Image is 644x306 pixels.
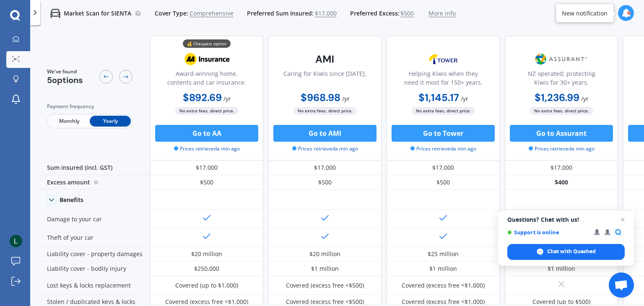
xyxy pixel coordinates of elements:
[297,49,353,70] img: AMI-text-1.webp
[64,9,131,18] p: Market Scan for SIENTA
[293,107,357,115] span: No extra fees, direct price.
[247,9,314,18] span: Preferred Sum Insured:
[37,161,150,175] div: Sum insured (incl. GST)
[410,145,476,153] span: Prices retrieved a min ago
[47,68,83,75] span: We've found
[394,69,493,90] div: Helping Kiwis when they need it most for 150+ years.
[268,161,382,175] div: $17,000
[400,9,414,18] span: $500
[428,250,459,258] div: $25 million
[50,8,60,18] img: car.f15378c7a67c060ca3f3.svg
[155,125,258,142] button: Go to AA
[350,9,400,18] span: Preferred Excess:
[150,175,263,190] div: $500
[190,9,234,18] span: Comprehensive
[315,9,337,18] span: $17,000
[429,265,457,273] div: $1 million
[392,125,495,142] button: Go to Tower
[507,216,625,223] span: Questions? Chat with us!
[402,298,485,306] div: Covered (excess free <$1,000)
[309,250,340,258] div: $20 million
[562,9,608,17] div: New notification
[268,175,382,190] div: $500
[37,210,150,228] div: Damage to your car
[47,102,132,111] div: Payment frequency
[535,91,579,104] b: $1,236.99
[548,265,575,273] div: $1 million
[60,196,83,204] div: Benefits
[191,250,222,258] div: $20 million
[174,145,240,153] span: Prices retrieved a min ago
[155,9,188,18] span: Cover Type:
[529,145,595,153] span: Prices retrieved a min ago
[165,298,248,306] div: Covered (excess free <$1,000)
[428,9,456,18] span: More info
[510,125,613,142] button: Go to Assurant
[286,281,364,290] div: Covered (excess free <$500)
[283,69,366,90] div: Caring for Kiwis since [DATE].
[175,281,238,290] div: Covered (up to $1,000)
[512,69,611,90] div: NZ operated; protecting Kiwis for 30+ years.
[507,229,588,236] span: Support is online
[530,107,593,115] span: No extra fees, direct price.
[547,248,596,255] span: Chat with Quashed
[418,91,459,104] b: $1,145.17
[183,91,222,104] b: $892.69
[183,39,231,48] div: 💰 Cheapest option
[223,95,231,103] span: / yr
[507,244,625,260] div: Chat with Quashed
[292,145,358,153] span: Prices retrieved a min ago
[37,175,150,190] div: Excess amount
[412,107,475,115] span: No extra fees, direct price.
[179,49,234,70] img: AA.webp
[609,272,634,298] div: Open chat
[505,175,618,190] div: $400
[90,116,131,127] span: Yearly
[194,265,219,273] div: $250,000
[273,125,377,142] button: Go to AMI
[37,276,150,295] div: Lost keys & locks replacement
[311,265,339,273] div: $1 million
[49,116,90,127] span: Monthly
[150,161,263,175] div: $17,000
[505,161,618,175] div: $17,000
[37,262,150,276] div: Liability cover - bodily injury
[175,107,239,115] span: No extra fees, direct price.
[532,298,590,306] div: Covered (up to $500)
[387,175,500,190] div: $500
[37,247,150,262] div: Liability cover - property damages
[618,215,628,225] span: Close chat
[415,49,471,70] img: Tower.webp
[10,235,22,247] img: ACg8ocJ2x2QDbUUxvg8xgBbOOrIU7XjlGfq0Ia4QGqQLpJis0asjcA=s96-c
[534,49,589,70] img: Assurant.png
[286,298,364,306] div: Covered (excess free <$500)
[301,91,340,104] b: $968.98
[387,161,500,175] div: $17,000
[402,281,485,290] div: Covered (excess free <$1,000)
[461,95,468,103] span: / yr
[157,69,256,90] div: Award-winning home, contents and car insurance.
[47,75,83,86] span: 5 options
[37,228,150,247] div: Theft of your car
[581,95,589,103] span: / yr
[342,95,350,103] span: / yr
